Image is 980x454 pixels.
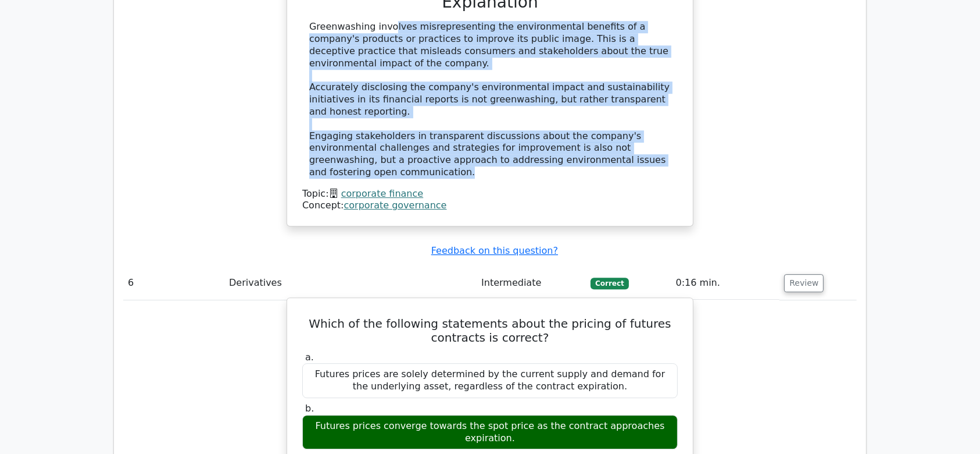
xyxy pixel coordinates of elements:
td: 0:16 min. [671,267,780,300]
div: Futures prices converge towards the spot price as the contract approaches expiration. [302,415,678,450]
h5: Which of the following statements about the pricing of futures contracts is correct? [301,317,679,345]
a: corporate finance [341,188,424,199]
td: Intermediate [477,267,586,300]
td: 6 [123,267,224,300]
a: corporate governance [344,200,447,211]
span: b. [305,403,314,414]
div: Concept: [302,200,678,212]
td: Derivatives [224,267,477,300]
div: Futures prices are solely determined by the current supply and demand for the underlying asset, r... [302,363,678,398]
button: Review [784,274,824,292]
div: Topic: [302,188,678,200]
a: Feedback on this question? [431,245,558,256]
span: Correct [591,278,628,289]
div: Greenwashing involves misrepresenting the environmental benefits of a company's products or pract... [309,21,671,178]
span: a. [305,352,314,363]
